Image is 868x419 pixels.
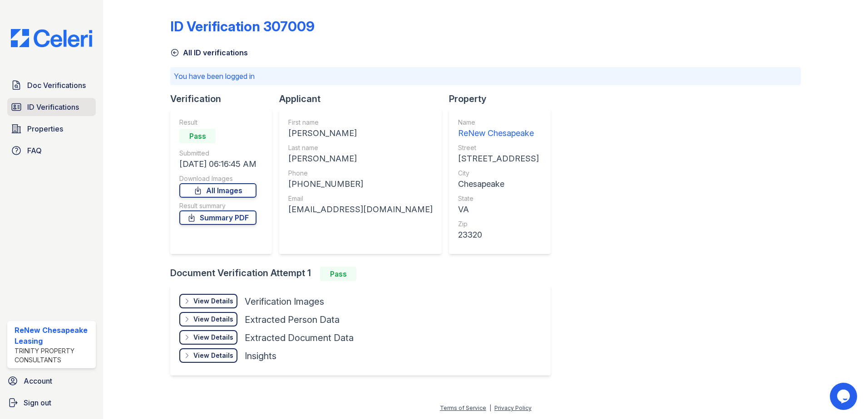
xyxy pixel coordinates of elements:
[458,229,539,241] div: 23320
[288,127,433,140] div: [PERSON_NAME]
[245,295,324,308] div: Verification Images
[170,267,558,281] div: Document Verification Attempt 1
[27,80,86,91] span: Doc Verifications
[7,120,96,138] a: Properties
[170,18,315,34] div: ID Verification 307009
[4,29,99,47] img: CE_Logo_Blue-a8612792a0a2168367f1c8372b55b34899dd931a85d93a1a3d3e32e68fde9ad4.png
[458,152,539,165] div: [STREET_ADDRESS]
[288,169,433,178] div: Phone
[4,394,99,412] a: Sign out
[170,93,279,105] div: Verification
[458,178,539,190] div: Chesapeake
[320,267,356,281] div: Pass
[288,178,433,190] div: [PHONE_NUMBER]
[458,118,539,127] div: Name
[279,93,449,105] div: Applicant
[489,404,491,411] div: |
[179,129,216,143] div: Pass
[288,194,433,203] div: Email
[245,313,340,326] div: Extracted Person Data
[179,118,256,127] div: Result
[458,127,539,140] div: ReNew Chesapeake
[179,183,256,198] a: All Images
[7,76,96,94] a: Doc Verifications
[15,325,92,346] div: ReNew Chesapeake Leasing
[458,118,539,140] a: Name ReNew Chesapeake
[193,297,233,306] div: View Details
[193,315,233,324] div: View Details
[288,143,433,152] div: Last name
[27,123,63,134] span: Properties
[494,404,532,411] a: Privacy Policy
[458,169,539,178] div: City
[15,346,92,365] div: Trinity Property Consultants
[27,102,79,112] span: ID Verifications
[179,201,256,210] div: Result summary
[24,397,51,408] span: Sign out
[170,47,248,58] a: All ID verifications
[4,372,99,390] a: Account
[193,333,233,342] div: View Details
[7,141,96,160] a: FAQ
[440,404,486,411] a: Terms of Service
[179,210,256,225] a: Summary PDF
[24,375,52,386] span: Account
[458,194,539,203] div: State
[179,174,256,183] div: Download Images
[193,351,233,360] div: View Details
[27,145,42,156] span: FAQ
[458,143,539,152] div: Street
[458,219,539,229] div: Zip
[245,331,354,344] div: Extracted Document Data
[179,149,256,158] div: Submitted
[288,152,433,165] div: [PERSON_NAME]
[449,93,558,105] div: Property
[245,350,276,362] div: Insights
[179,158,256,171] div: [DATE] 06:16:45 AM
[288,203,433,216] div: [EMAIL_ADDRESS][DOMAIN_NAME]
[288,118,433,127] div: First name
[174,71,797,82] p: You have been logged in
[830,383,859,410] iframe: chat widget
[7,98,96,116] a: ID Verifications
[458,203,539,216] div: VA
